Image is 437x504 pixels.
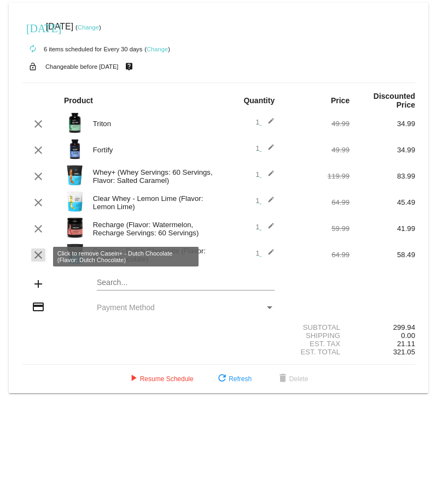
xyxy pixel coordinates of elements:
[88,247,219,263] div: Casein+ - Dutch Chocolate (Flavor: Dutch Chocolate)
[64,164,86,186] img: Image-1-Carousel-Whey-5lb-Salted-Caramel.png
[32,117,45,131] mat-icon: clear
[349,120,415,128] div: 34.99
[215,372,229,386] mat-icon: refresh
[88,221,219,237] div: Recharge (Flavor: Watermelon, Recharge Servings: 60 Servings)
[255,223,275,231] span: 1
[215,375,252,383] span: Refresh
[255,170,275,179] span: 1
[261,144,275,157] mat-icon: edit
[261,170,275,183] mat-icon: edit
[349,172,415,180] div: 83.99
[32,222,45,235] mat-icon: clear
[26,21,39,34] mat-icon: [DATE]
[255,144,275,152] span: 1
[284,198,349,206] div: 64.99
[261,196,275,209] mat-icon: edit
[88,146,219,154] div: Fortify
[349,323,415,331] div: 299.94
[284,251,349,259] div: 64.99
[32,277,45,290] mat-icon: add
[127,375,194,383] span: Resume Schedule
[88,120,219,128] div: Triton
[78,24,99,31] a: Change
[284,120,349,128] div: 49.99
[284,224,349,233] div: 59.99
[207,369,260,389] button: Refresh
[276,372,289,386] mat-icon: delete
[64,112,86,134] img: Image-1-Carousel-Triton-Transp.png
[284,348,349,356] div: Est. Total
[261,222,275,235] mat-icon: edit
[349,251,415,259] div: 58.49
[64,96,93,105] strong: Product
[255,197,275,205] span: 1
[284,146,349,154] div: 49.99
[64,217,86,239] img: Recharge-60S-bottle-Image-Carousel-Watermelon.png
[276,375,308,383] span: Delete
[64,243,86,265] img: Image-1-Carousel-Casein-Chocolate.png
[26,60,39,74] mat-icon: lock_open
[349,146,415,154] div: 34.99
[97,303,155,312] span: Payment Method
[397,340,415,348] span: 21.11
[349,224,415,233] div: 41.99
[261,248,275,262] mat-icon: edit
[97,303,275,312] mat-select: Payment Method
[284,172,349,180] div: 119.99
[123,60,136,74] mat-icon: live_help
[144,46,170,52] small: ( )
[284,323,349,331] div: Subtotal
[64,191,86,212] img: Image-1-Carousel-Whey-Clear-Lemon-Lime.png
[331,96,349,105] strong: Price
[243,96,275,105] strong: Quantity
[32,248,45,262] mat-icon: clear
[45,63,119,70] small: Changeable before [DATE]
[401,331,415,340] span: 0.00
[97,278,275,287] input: Search...
[32,170,45,183] mat-icon: clear
[255,249,275,257] span: 1
[255,118,275,126] span: 1
[88,194,219,211] div: Clear Whey - Lemon Lime (Flavor: Lemon Lime)
[64,138,86,160] img: Image-1-Carousel-Fortify-Transp.png
[127,372,140,386] mat-icon: play_arrow
[32,196,45,209] mat-icon: clear
[75,24,101,31] small: ( )
[267,369,317,389] button: Delete
[118,369,202,389] button: Resume Schedule
[261,117,275,131] mat-icon: edit
[147,46,168,52] a: Change
[374,92,415,109] strong: Discounted Price
[284,331,349,340] div: Shipping
[26,43,39,56] mat-icon: autorenew
[393,348,415,356] span: 321.05
[32,144,45,157] mat-icon: clear
[22,46,142,52] small: 6 items scheduled for Every 30 days
[284,340,349,348] div: Est. Tax
[88,168,219,185] div: Whey+ (Whey Servings: 60 Servings, Flavor: Salted Caramel)
[349,198,415,206] div: 45.49
[32,300,45,313] mat-icon: credit_card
